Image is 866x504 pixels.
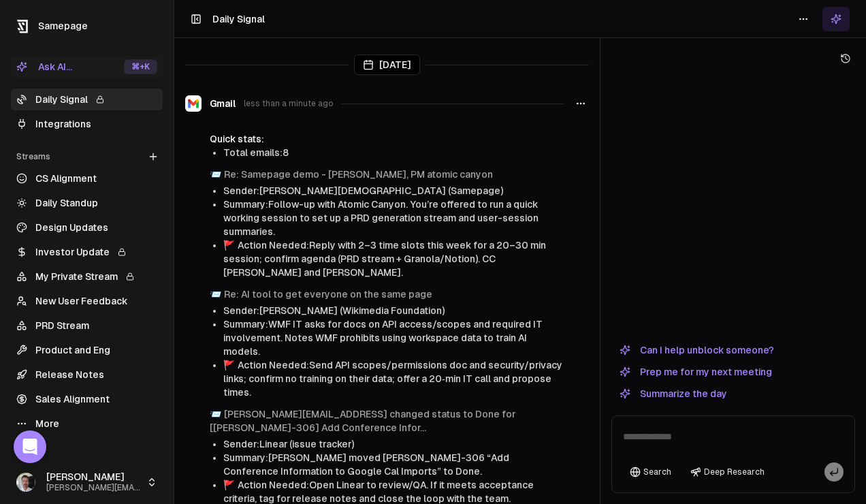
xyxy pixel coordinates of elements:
[223,304,564,317] li: Sender: [PERSON_NAME] (Wikimedia Foundation)
[185,95,202,112] img: Gmail
[16,473,35,492] img: _image
[14,430,46,463] div: Open Intercom Messenger
[124,59,157,74] div: ⌘ +K
[11,339,163,361] a: Product and Eng
[212,12,265,26] h1: Daily Signal
[623,462,678,482] button: Search
[210,409,221,420] span: envelope
[210,132,564,146] div: Quick stats:
[11,89,163,110] a: Daily Signal
[354,54,420,75] div: [DATE]
[11,113,163,135] a: Integrations
[11,168,163,189] a: CS Alignment
[223,360,235,371] span: flag
[611,385,735,402] button: Summarize the day
[11,413,163,435] a: More
[223,317,564,358] li: Summary: WMF IT asks for docs on API access/scopes and required IT involvement. Notes WMF prohibi...
[38,20,88,31] span: Samepage
[16,60,72,74] div: Ask AI...
[210,97,236,110] span: Gmail
[210,289,221,300] span: envelope
[11,290,163,312] a: New User Feedback
[11,56,163,78] button: Ask AI...⌘+K
[11,192,163,214] a: Daily Standup
[11,241,163,263] a: Investor Update
[223,437,564,451] li: Sender: Linear (issue tracker)
[611,364,780,380] button: Prep me for my next meeting
[223,146,564,159] li: Total emails: 8
[684,462,771,482] button: Deep Research
[224,289,432,300] a: Re: AI tool to get everyone on the same page
[11,266,163,287] a: My Private Stream
[11,466,163,499] button: [PERSON_NAME][PERSON_NAME][EMAIL_ADDRESS]
[224,169,493,180] a: Re: Samepage demo - [PERSON_NAME], PM atomic canyon
[223,198,564,238] li: Summary: Follow-up with Atomic Canyon. You’re offered to run a quick working session to set up a ...
[611,342,782,358] button: Can I help unblock someone?
[46,471,141,484] span: [PERSON_NAME]
[223,240,235,251] span: flag
[223,451,564,478] li: Summary: [PERSON_NAME] moved [PERSON_NAME]-306 “Add Conference Information to Google Cal Imports”...
[210,409,515,433] a: [PERSON_NAME][EMAIL_ADDRESS] changed status to Done for [[PERSON_NAME]-306] Add Conference Infor...
[223,358,564,399] li: Action Needed: Send API scopes/permissions doc and security/privacy links; confirm no training on...
[11,388,163,410] a: Sales Alignment
[46,483,141,493] span: [PERSON_NAME][EMAIL_ADDRESS]
[223,238,564,279] li: Action Needed: Reply with 2–3 time slots this week for a 20–30 min session; confirm agenda (PRD s...
[11,364,163,385] a: Release Notes
[223,184,564,198] li: Sender: [PERSON_NAME][DEMOGRAPHIC_DATA] (Samepage)
[11,217,163,238] a: Design Updates
[244,98,334,109] span: less than a minute ago
[210,169,221,180] span: envelope
[11,315,163,336] a: PRD Stream
[223,479,235,490] span: flag
[11,146,163,168] div: Streams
